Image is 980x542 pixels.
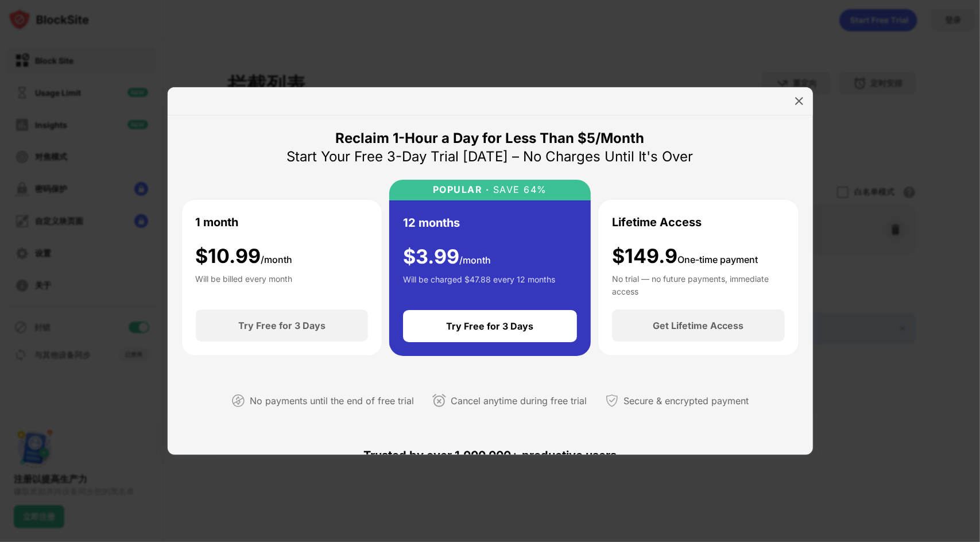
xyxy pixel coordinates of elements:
div: Try Free for 3 Days [447,320,534,332]
div: Reclaim 1-Hour a Day for Less Than $5/Month [336,129,645,148]
img: secured-payment [605,394,619,408]
img: cancel-anytime [432,394,446,408]
span: /month [459,254,491,266]
div: Start Your Free 3-Day Trial [DATE] – No Charges Until It's Over [287,148,694,166]
div: Cancel anytime during free trial [451,393,587,409]
div: $149.9 [612,245,758,268]
div: $ 10.99 [196,245,293,268]
div: POPULAR · [433,184,490,195]
div: 1 month [196,214,239,231]
div: SAVE 64% [490,184,548,195]
div: Will be billed every month [196,273,293,296]
img: not-paying [231,394,245,408]
div: Get Lifetime Access [653,320,743,331]
div: No payments until the end of free trial [250,393,414,409]
div: Secure & encrypted payment [623,393,749,409]
div: Trusted by over 1,000,000+ productive users [181,428,799,483]
div: $ 3.99 [403,245,491,269]
div: Will be charged $47.88 every 12 months [403,273,555,296]
span: One-time payment [677,254,758,265]
div: Try Free for 3 Days [238,320,326,331]
div: No trial — no future payments, immediate access [612,273,785,296]
div: 12 months [403,214,460,231]
span: /month [261,254,293,265]
div: Lifetime Access [612,214,702,231]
